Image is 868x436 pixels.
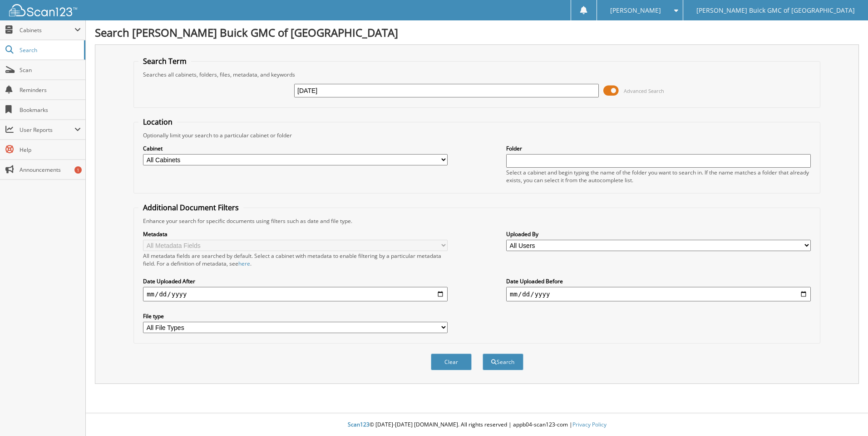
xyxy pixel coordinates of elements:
[143,230,448,238] label: Metadata
[483,354,523,370] button: Search
[138,203,243,213] legend: Additional Document Filters
[238,260,250,267] a: here
[138,131,815,139] div: Optionally limit your search to a particular cabinet or folder
[506,169,811,184] div: Select a cabinet and begin typing the name of the folder you want to search in. If the name match...
[138,71,815,78] div: Searches all cabinets, folders, files, metadata, and keywords
[572,421,607,428] a: Privacy Policy
[74,166,82,174] div: 1
[348,421,370,428] span: Scan123
[20,166,81,174] span: Announcements
[20,46,79,54] span: Search
[20,146,81,154] span: Help
[138,217,815,225] div: Enhance your search for specific documents using filters such as date and file type.
[610,8,661,13] span: [PERSON_NAME]
[86,414,868,436] div: © [DATE]-[DATE] [DOMAIN_NAME]. All rights reserved | appb04-scan123-com |
[138,56,191,66] legend: Search Term
[506,145,811,152] label: Folder
[143,252,448,267] div: All metadata fields are searched by default. Select a cabinet with metadata to enable filtering b...
[20,86,81,94] span: Reminders
[506,230,811,238] label: Uploaded By
[143,312,448,320] label: File type
[696,8,855,13] span: [PERSON_NAME] Buick GMC of [GEOGRAPHIC_DATA]
[20,126,74,134] span: User Reports
[143,145,448,152] label: Cabinet
[138,117,177,127] legend: Location
[624,87,664,94] span: Advanced Search
[143,277,448,285] label: Date Uploaded After
[431,354,472,370] button: Clear
[20,106,81,114] span: Bookmarks
[95,25,859,40] h1: Search [PERSON_NAME] Buick GMC of [GEOGRAPHIC_DATA]
[506,287,811,301] input: end
[9,4,77,16] img: scan123-logo-white.svg
[506,277,811,285] label: Date Uploaded Before
[20,26,74,34] span: Cabinets
[20,66,81,74] span: Scan
[143,287,448,301] input: start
